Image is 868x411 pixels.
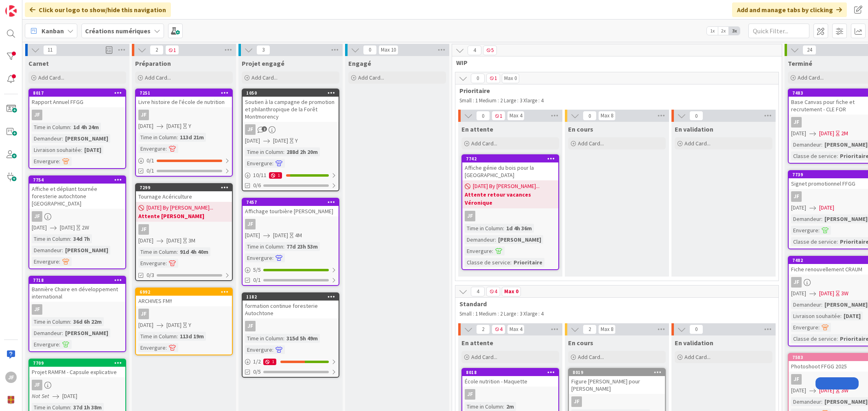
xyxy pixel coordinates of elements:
span: 1x [707,27,718,35]
div: 7718 [33,277,125,283]
a: 6992ARCHIVES FM!!JF[DATE][DATE]YTime in Column:113d 19mEnvergure: [135,288,233,355]
span: Add Card... [578,140,604,147]
div: 77d 23h 53m [284,242,320,251]
div: Demandeur [32,134,62,143]
div: JF [245,219,256,229]
span: [DATE] [791,386,806,395]
span: Add Card... [358,74,384,81]
div: 7457 [243,199,339,206]
span: [DATE] [273,136,288,145]
a: 7251Livre histoire de l'école de nutritionJF[DATE][DATE]YTime in Column:113d 21mEnvergure:0/10/1 [135,89,233,177]
div: Click our logo to show/hide this navigation [25,2,171,17]
div: JF [29,211,125,222]
span: [DATE] [166,122,181,130]
div: Envergure [791,323,818,332]
div: Y [295,136,298,145]
div: JF [791,277,802,288]
div: Time in Column [465,402,503,411]
div: Demandeur [32,329,62,337]
div: Demandeur [791,214,821,223]
span: : [821,397,822,406]
div: 5/5 [243,265,339,275]
span: : [177,332,178,341]
div: Livraison souhaitée [32,145,81,154]
div: Demandeur [791,397,821,406]
span: Add Card... [145,74,171,81]
div: 6992 [140,289,232,295]
span: Add Card... [251,74,278,81]
div: JF [32,211,42,222]
span: [DATE] [166,236,181,245]
span: 0/3 [146,271,154,279]
span: : [503,402,504,411]
span: : [837,334,838,343]
div: Demandeur [791,140,821,149]
div: [DATE] [82,145,103,154]
div: JF [243,219,339,229]
div: JF [791,374,802,385]
img: avatar [5,394,17,406]
span: 2 [262,126,267,132]
span: 1 [165,45,179,55]
span: : [70,123,71,132]
b: Attente retour vacances Véronique [465,190,556,207]
span: [DATE] [138,321,153,329]
div: 2W [82,223,89,232]
i: Not Set [32,392,49,400]
div: Soutien à la campagne de promotion et philanthropique de la Forêt Montmorency [243,97,339,122]
span: : [510,258,512,267]
div: Time in Column [245,147,283,156]
span: 0/1 [253,276,261,284]
div: 8018École nutrition - Maquette [462,369,558,387]
div: 8019 [569,369,665,376]
div: JF [32,110,42,120]
div: École nutrition - Maquette [462,376,558,387]
div: Envergure [138,259,166,268]
span: : [70,317,71,326]
div: 4M [295,231,302,240]
div: Envergure [32,157,59,166]
div: 7754 [33,177,125,183]
div: 1182 [243,293,339,301]
span: Add Card... [684,140,711,147]
div: JF [243,321,339,331]
div: 2M [841,129,848,138]
span: [DATE] [138,122,153,130]
div: Time in Column [138,133,177,142]
div: 1050Soutien à la campagne de promotion et philanthropique de la Forêt Montmorency [243,89,339,122]
span: [DATE] [32,223,47,232]
div: 7251Livre histoire de l'école de nutrition [136,89,232,107]
span: [DATE] [62,392,77,400]
div: Classe de service [791,237,837,246]
div: 1 [269,172,282,179]
div: Time in Column [245,334,283,343]
span: : [70,234,71,243]
span: Add Card... [578,353,604,361]
div: 8017Rapport Annuel FFGG [29,89,125,107]
span: : [818,226,820,235]
div: 7457Affichage tourbière [PERSON_NAME] [243,199,339,216]
div: 113d 21m [178,133,206,142]
div: JF [136,309,232,319]
div: 7709 [29,359,125,367]
span: Add Card... [38,74,64,81]
div: 113d 19m [178,332,206,341]
span: Add Card... [471,353,497,361]
div: Classe de service [465,258,510,267]
div: 7251 [136,89,232,97]
div: 8018 [462,369,558,376]
div: 8017 [29,89,125,97]
div: Classe de service [791,334,837,343]
span: [DATE] [245,231,260,240]
span: [DATE] [819,129,834,138]
span: [DATE] [60,223,75,232]
div: JF [29,304,125,315]
div: 7251 [140,90,232,96]
div: Demandeur [465,235,495,244]
div: 7709Projet RAMFM - Capsule explicative [29,359,125,377]
span: : [837,237,838,246]
div: JF [136,224,232,235]
span: [DATE] [819,386,834,395]
div: JF [136,110,232,120]
b: Attente [PERSON_NAME] [138,212,230,220]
